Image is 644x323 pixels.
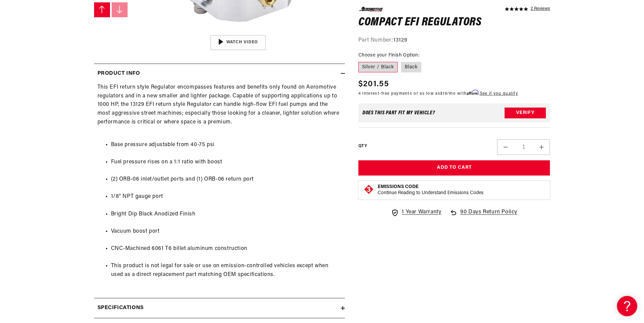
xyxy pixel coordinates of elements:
li: Base pressure adjustable from 40-75 psi [111,141,341,149]
button: Verify [505,108,546,118]
strong: Emissions Code [378,184,419,189]
button: Slide left [94,2,110,17]
li: CNC-Machined 6061 T6 billet aluminum construction [111,245,341,253]
div: Part Number: [358,36,550,45]
li: (2) ORB-06 inlet/outlet ports and (1) ORB-06 return port [111,175,341,184]
summary: Specifications [94,298,345,318]
h2: Product Info [97,69,140,78]
li: Fuel pressure rises on a 1:1 ratio with boost [111,158,341,167]
h1: Compact EFI Regulators [358,17,550,28]
button: Add to Cart [358,160,550,176]
strong: 13129 [393,38,407,43]
summary: Product Info [94,64,345,84]
p: Continue Reading to Understand Emissions Codes [378,190,484,196]
div: This EFI return style Regulator encompasses features and benefits only found on Aeromotive regula... [94,83,345,288]
li: 1/8” NPT gauge port [111,192,341,201]
span: $19 [440,92,447,96]
a: See if you qualify - Learn more about Affirm Financing (opens in modal) [480,92,518,96]
button: Emissions CodeContinue Reading to Understand Emissions Codes [378,184,484,196]
a: 90 Days Return Policy [449,208,517,223]
li: Bright Dip Black Anodized Finish [111,210,341,219]
label: Black [401,62,421,72]
li: This product is not legal for sale or use on emission-controlled vehicles except when used as a d... [111,262,341,279]
h2: Specifications [97,304,144,313]
legend: Choose your Finish Option: [358,51,420,59]
span: $201.55 [358,78,389,90]
label: QTY [358,143,367,149]
a: 2 reviews [531,7,550,11]
button: Slide right [112,2,128,17]
div: Does This part fit My vehicle? [362,110,435,116]
li: Vacuum boost port [111,227,341,236]
a: 1 Year Warranty [391,208,441,216]
span: 1 Year Warranty [402,208,441,216]
label: Silver / Black [358,62,398,72]
img: Emissions code [363,184,374,194]
span: Affirm [467,90,479,95]
p: 4 interest-free payments or as low as /mo with . [358,90,518,97]
span: 90 Days Return Policy [460,208,517,223]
